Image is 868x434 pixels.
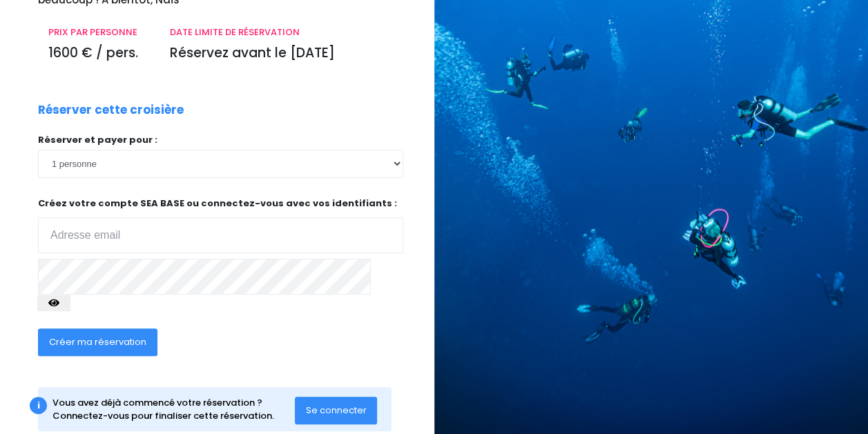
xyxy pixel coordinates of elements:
p: DATE LIMITE DE RÉSERVATION [170,26,392,39]
p: Réserver et payer pour : [38,133,403,147]
span: Créer ma réservation [49,335,146,348]
p: Réserver cette croisière [38,101,184,119]
p: Réservez avant le [DATE] [170,43,392,63]
div: Vous avez déjà commencé votre réservation ? Connectez-vous pour finaliser cette réservation. [52,396,295,423]
a: Se connecter [295,404,378,415]
span: Se connecter [306,404,367,417]
p: PRIX PAR PERSONNE [48,26,149,39]
p: Créez votre compte SEA BASE ou connectez-vous avec vos identifiants : [38,197,403,254]
button: Se connecter [295,397,378,424]
p: 1600 € / pers. [48,43,149,63]
input: Adresse email [38,217,403,253]
button: Créer ma réservation [38,328,157,356]
div: i [30,397,47,414]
